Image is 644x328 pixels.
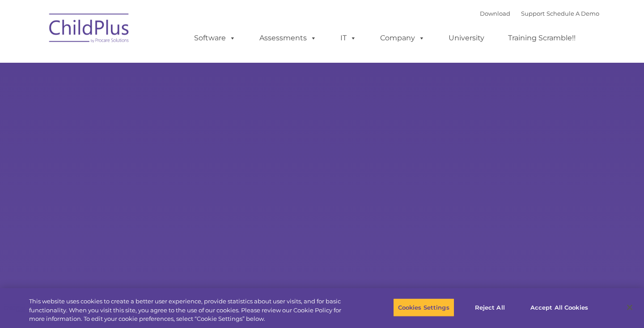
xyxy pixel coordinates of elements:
[525,298,593,317] button: Accept All Cookies
[499,29,585,47] a: Training Scramble!!
[45,7,134,52] img: ChildPlus by Procare Solutions
[250,29,326,47] a: Assessments
[331,29,365,47] a: IT
[480,10,599,17] font: |
[393,298,454,317] button: Cookies Settings
[29,297,354,324] div: This website uses cookies to create a better user experience, provide statistics about user visit...
[185,29,245,47] a: Software
[547,10,599,17] a: Schedule A Demo
[462,298,518,317] button: Reject All
[480,10,510,17] a: Download
[620,298,640,317] button: Close
[371,29,434,47] a: Company
[440,29,493,47] a: University
[521,10,545,17] a: Support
